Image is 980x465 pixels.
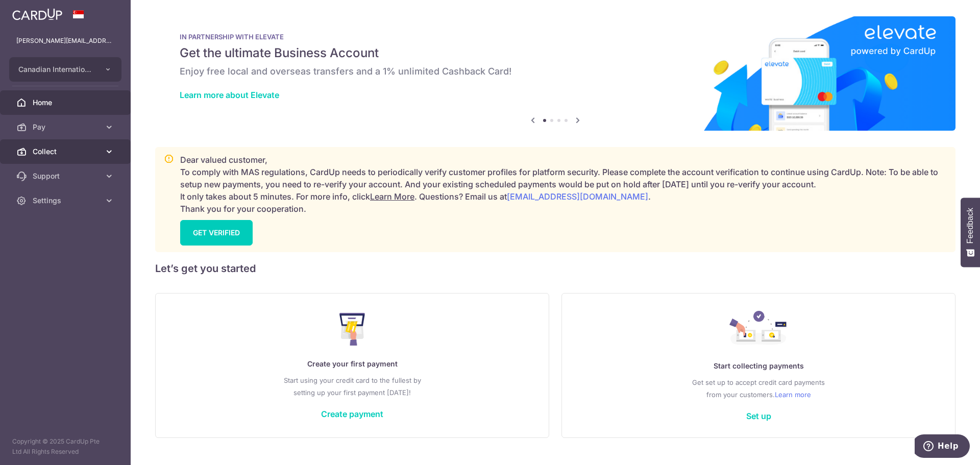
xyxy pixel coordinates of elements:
[961,198,980,267] button: Feedback - Show survey
[180,90,279,100] a: Learn more about Elevate
[180,154,947,215] p: Dear valued customer, To comply with MAS regulations, CardUp needs to periodically verify custome...
[507,191,648,202] a: [EMAIL_ADDRESS][DOMAIN_NAME]
[729,311,788,348] img: Collect Payment
[966,208,975,243] span: Feedback
[339,313,365,346] img: Make Payment
[33,146,100,157] span: Collect
[321,409,383,419] a: Create payment
[18,64,94,75] span: Canadian International School Pte Ltd
[9,57,121,82] button: Canadian International School Pte Ltd
[180,45,931,61] h5: Get the ultimate Business Account
[155,16,955,131] img: Renovation banner
[155,260,955,277] h5: Let’s get you started
[370,191,414,202] a: Learn More
[16,36,114,46] p: [PERSON_NAME][EMAIL_ADDRESS][PERSON_NAME][DOMAIN_NAME]
[582,376,935,401] p: Get set up to accept credit card payments from your customers.
[915,434,970,460] iframe: Opens a widget where you can find more information
[33,97,100,108] span: Home
[33,195,100,206] span: Settings
[176,358,528,370] p: Create your first payment
[180,65,931,78] h6: Enjoy free local and overseas transfers and a 1% unlimited Cashback Card!
[33,122,100,132] span: Pay
[746,411,771,421] a: Set up
[582,360,935,372] p: Start collecting payments
[180,220,253,246] a: GET VERIFIED
[176,374,528,399] p: Start using your credit card to the fullest by setting up your first payment [DATE]!
[180,33,931,41] p: IN PARTNERSHIP WITH ELEVATE
[33,171,100,181] span: Support
[12,8,62,20] img: CardUp
[775,388,811,401] a: Learn more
